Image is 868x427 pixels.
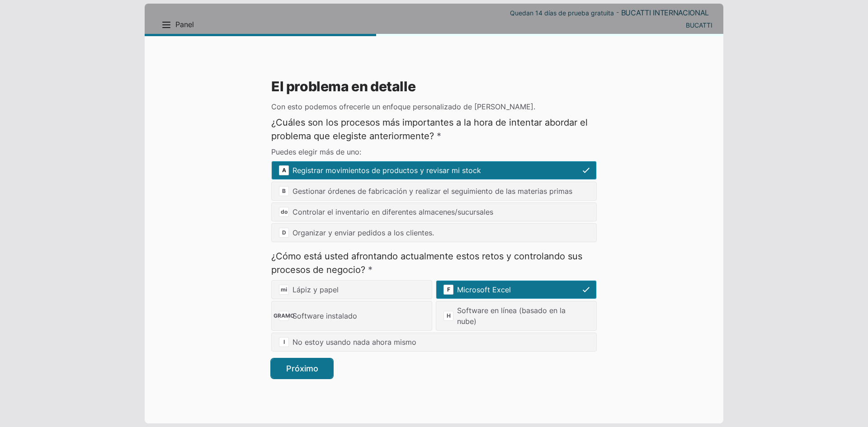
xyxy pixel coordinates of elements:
font: El problema en detalle [271,78,415,94]
font: B [282,188,286,194]
font: ¿Cuáles son los procesos más importantes a la hora de intentar abordar el problema que elegiste a... [271,117,588,141]
font: No estoy usando nada ahora mismo [292,338,416,347]
font: Próximo [286,364,318,373]
font: Registrar movimientos de productos y revisar mi stock [292,166,481,175]
font: do [281,208,288,215]
font: I [283,338,285,345]
font: ¿Cómo está usted afrontando actualmente estos retos y controlando sus procesos de negocio? [271,251,582,275]
font: Con esto podemos ofrecerle un enfoque personalizado de [PERSON_NAME]. [271,102,535,111]
font: Software instalado [292,311,357,320]
font: Organizar y enviar pedidos a los clientes. [292,228,434,237]
font: Software en línea (basado en la nube) [457,306,566,326]
font: A [282,167,286,174]
font: GRAMO [274,312,294,319]
font: mi [281,286,287,293]
font: D [282,229,286,236]
font: Puedes elegir más de uno: [271,147,361,156]
font: Lápiz y papel [292,285,339,294]
font: F [447,286,450,293]
font: Controlar el inventario en diferentes almacenes/sucursales [292,207,493,216]
font: Microsoft Excel [457,285,511,294]
font: Gestionar órdenes de fabricación y realizar el seguimiento de las materias primas [292,187,572,196]
font: H [447,312,451,319]
button: Próximo [271,359,333,378]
